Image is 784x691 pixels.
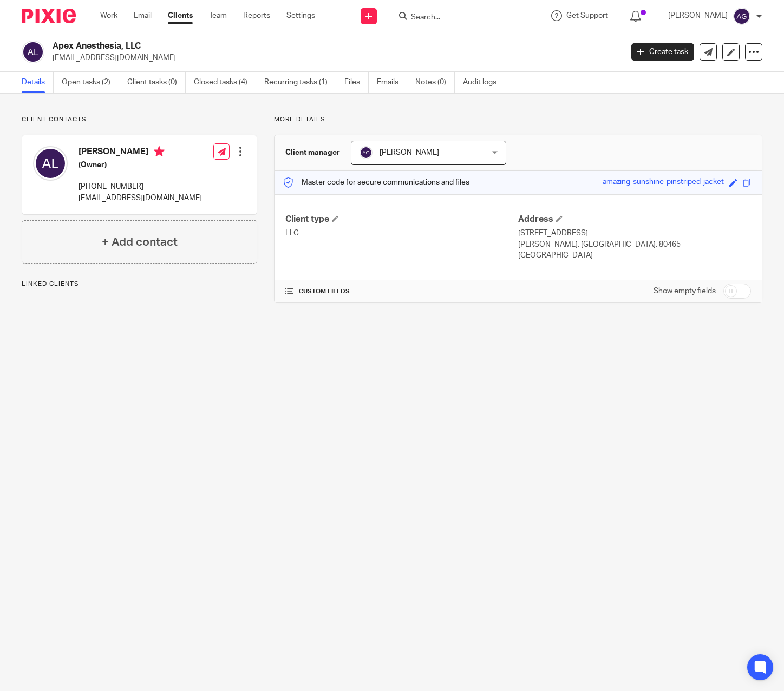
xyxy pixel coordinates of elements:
[286,10,315,21] a: Settings
[285,228,518,239] p: LLC
[518,214,751,225] h4: Address
[380,149,439,156] span: [PERSON_NAME]
[33,146,68,181] img: svg%3E
[100,10,117,21] a: Work
[518,228,751,239] p: [STREET_ADDRESS]
[654,286,716,297] label: Show empty fields
[668,10,728,21] p: [PERSON_NAME]
[415,72,455,93] a: Notes (0)
[22,9,76,23] img: Pixie
[62,72,119,93] a: Open tasks (2)
[344,72,369,93] a: Files
[79,193,202,203] p: [EMAIL_ADDRESS][DOMAIN_NAME]
[733,8,750,25] img: svg%3E
[22,41,44,63] img: svg%3E
[79,146,202,160] h4: [PERSON_NAME]
[360,146,373,159] img: svg%3E
[22,115,257,124] p: Client contacts
[285,214,518,225] h4: Client type
[264,72,336,93] a: Recurring tasks (1)
[518,239,751,250] p: [PERSON_NAME], [GEOGRAPHIC_DATA], 80465
[283,177,469,188] p: Master code for secure communications and files
[53,41,502,52] h2: Apex Anesthesia, LLC
[209,10,227,21] a: Team
[603,176,724,189] div: amazing-sunshine-pinstriped-jacket
[22,280,257,288] p: Linked clients
[22,72,54,93] a: Details
[631,43,694,61] a: Create task
[285,147,340,158] h3: Client manager
[518,250,751,261] p: [GEOGRAPHIC_DATA]
[194,72,256,93] a: Closed tasks (4)
[377,72,407,93] a: Emails
[53,52,615,63] p: [EMAIL_ADDRESS][DOMAIN_NAME]
[285,287,518,296] h4: CUSTOM FIELDS
[79,181,202,192] p: [PHONE_NUMBER]
[79,160,202,170] h5: (Owner)
[127,72,186,93] a: Client tasks (0)
[102,234,178,251] h4: + Add contact
[134,10,152,21] a: Email
[463,72,505,93] a: Audit logs
[410,13,507,23] input: Search
[566,12,608,19] span: Get Support
[154,146,165,157] i: Primary
[243,10,270,21] a: Reports
[168,10,193,21] a: Clients
[274,115,762,124] p: More details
